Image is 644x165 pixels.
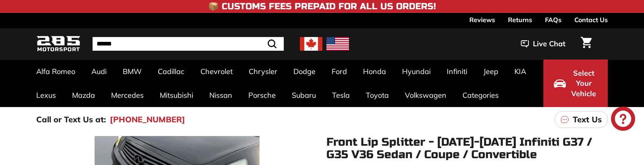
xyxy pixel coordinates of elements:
a: Cart [576,30,597,58]
a: Subaru [284,83,324,107]
inbox-online-store-chat: Shopify online store chat [609,107,638,133]
a: Mercedes [103,83,152,107]
a: Contact Us [574,13,608,27]
a: Dodge [285,60,324,83]
a: Audi [83,60,115,83]
input: Search [93,37,284,51]
a: Ford [324,60,355,83]
a: Returns [508,13,532,27]
a: Volkswagen [397,83,454,107]
img: Logo_285_Motorsport_areodynamics_components [36,35,80,54]
a: Jeep [475,60,506,83]
span: Select Your Vehicle [570,68,597,99]
a: Nissan [201,83,240,107]
button: Select Your Vehicle [543,60,608,107]
a: KIA [506,60,534,83]
a: Chevrolet [192,60,241,83]
button: Live Chat [510,34,576,54]
a: Mazda [64,83,103,107]
a: Chrysler [241,60,285,83]
a: Reviews [469,13,495,27]
a: Cadillac [150,60,192,83]
a: [PHONE_NUMBER] [110,113,185,126]
a: Tesla [324,83,358,107]
a: Honda [355,60,394,83]
a: Text Us [555,111,608,128]
a: FAQs [545,13,561,27]
h1: Front Lip Splitter - [DATE]-[DATE] Infiniti G37 / G35 V36 Sedan / Coupe / Convertible [326,136,608,161]
a: Lexus [28,83,64,107]
span: Live Chat [533,39,566,49]
a: Categories [454,83,507,107]
p: Text Us [573,113,602,126]
h4: 📦 Customs Fees Prepaid for All US Orders! [208,2,436,11]
a: Mitsubishi [152,83,201,107]
a: Porsche [240,83,284,107]
a: BMW [115,60,150,83]
a: Toyota [358,83,397,107]
a: Infiniti [439,60,475,83]
p: Call or Text Us at: [36,113,106,126]
a: Hyundai [394,60,439,83]
a: Alfa Romeo [28,60,83,83]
